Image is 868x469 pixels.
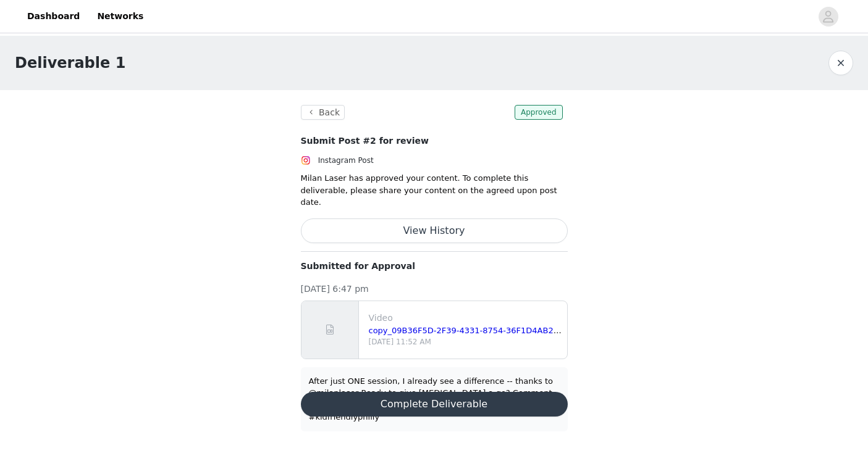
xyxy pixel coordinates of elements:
[20,2,87,30] a: Dashboard
[309,375,560,423] div: After just ONE session, I already see a difference -- thanks to @milanlaser Ready to give [MEDICA...
[15,52,125,74] h1: Deliverable 1
[301,156,311,165] img: Instagram Icon
[301,135,568,147] h4: Submit Post #2 for review
[369,336,562,347] p: [DATE] 11:52 AM
[301,260,568,273] p: Submitted for Approval
[301,218,568,243] button: View History
[301,105,345,120] button: Back
[301,283,568,296] p: [DATE] 6:47 pm
[286,90,583,446] section: Milan Laser has approved your content. To complete this deliverable, please share your content on...
[822,7,834,27] div: avatar
[369,326,591,335] a: copy_09B36F5D-2F39-4331-8754-36F1D4AB2B34.MOV
[90,2,151,30] a: Networks
[515,105,563,120] span: Approved
[369,312,562,325] p: Video
[301,392,568,417] button: Complete Deliverable
[318,156,374,165] span: Instagram Post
